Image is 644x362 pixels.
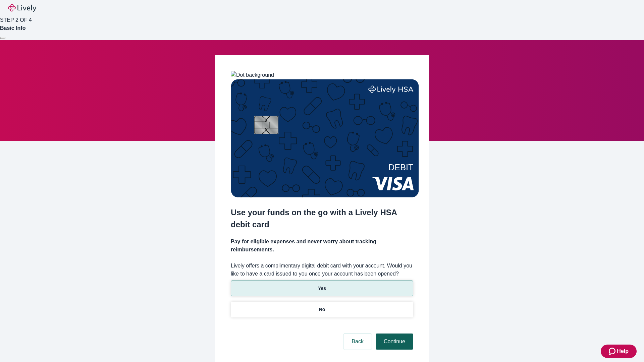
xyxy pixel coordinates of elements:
[609,347,617,355] svg: Zendesk support icon
[601,345,637,358] button: Zendesk support iconHelp
[231,281,413,296] button: Yes
[231,238,413,254] h4: Pay for eligible expenses and never worry about tracking reimbursements.
[343,334,372,350] button: Back
[617,347,629,355] span: Help
[231,302,413,317] button: No
[231,79,419,197] img: Debit card
[318,285,326,292] p: Yes
[8,4,36,12] img: Lively
[231,262,413,278] label: Lively offers a complimentary digital debit card with your account. Would you like to have a card...
[319,306,325,313] p: No
[231,71,274,79] img: Dot background
[231,206,413,231] h2: Use your funds on the go with a Lively HSA debit card
[376,334,413,350] button: Continue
